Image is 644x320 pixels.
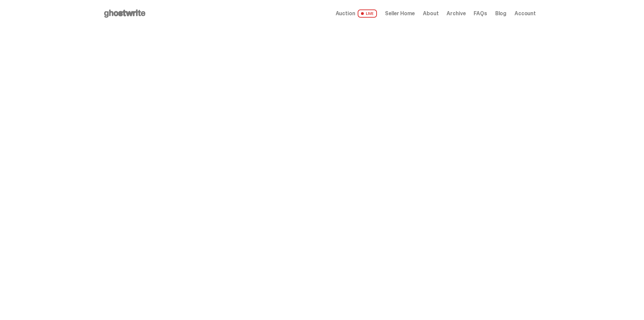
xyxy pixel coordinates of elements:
[423,11,438,16] a: About
[495,11,506,16] a: Blog
[447,11,466,16] a: Archive
[358,9,377,18] span: LIVE
[515,11,536,16] a: Account
[336,9,377,18] a: Auction LIVE
[474,11,487,16] a: FAQs
[336,11,355,16] span: Auction
[385,11,415,16] a: Seller Home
